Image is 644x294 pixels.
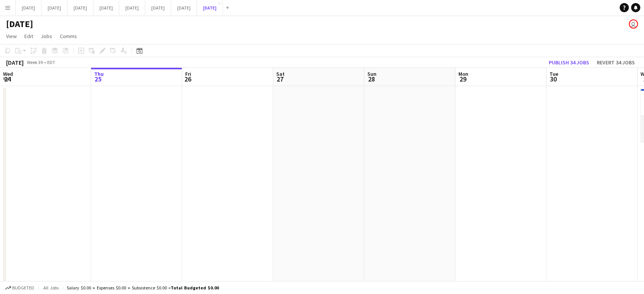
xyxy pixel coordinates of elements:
span: Sat [276,70,285,77]
a: Jobs [38,31,55,41]
button: Budgeted [4,284,35,292]
span: Jobs [41,33,52,40]
div: EDT [47,59,55,65]
span: Week 39 [25,59,44,65]
span: 27 [275,75,285,83]
span: Tue [549,70,558,77]
span: 26 [184,75,191,83]
div: [DATE] [6,59,24,66]
button: [DATE] [119,0,145,15]
span: 29 [457,75,468,83]
a: View [3,31,20,41]
button: [DATE] [42,0,67,15]
button: Publish 34 jobs [546,58,592,67]
span: All jobs [42,285,60,291]
button: [DATE] [67,0,93,15]
span: Wed [3,70,13,77]
span: Fri [185,70,191,77]
span: View [6,33,17,40]
div: Salary $0.00 + Expenses $0.00 + Subsistence $0.00 = [67,285,219,291]
span: Budgeted [12,285,34,291]
span: 24 [2,75,13,83]
span: Sun [367,70,376,77]
span: 25 [93,75,104,83]
h1: [DATE] [6,18,33,30]
span: Thu [94,70,104,77]
app-user-avatar: Jolanta Rokowski [629,19,638,29]
span: 28 [366,75,376,83]
button: Revert 34 jobs [594,58,638,67]
span: Total Budgeted $0.00 [171,285,219,291]
span: Comms [60,33,77,40]
button: [DATE] [197,0,223,15]
button: [DATE] [171,0,197,15]
span: Mon [458,70,468,77]
span: 30 [548,75,558,83]
a: Edit [21,31,36,41]
button: [DATE] [93,0,119,15]
button: [DATE] [16,0,42,15]
a: Comms [57,31,80,41]
span: Edit [24,33,33,40]
button: [DATE] [145,0,171,15]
